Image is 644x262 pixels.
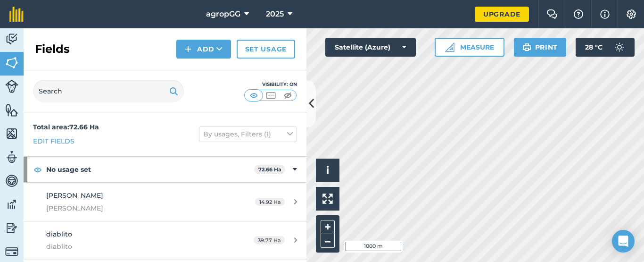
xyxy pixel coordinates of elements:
a: diablitodiablito39.77 Ha [24,221,306,260]
img: svg+xml;base64,PHN2ZyB4bWxucz0iaHR0cDovL3d3dy53My5vcmcvMjAwMC9zdmciIHdpZHRoPSIxOCIgaGVpZ2h0PSIyNC... [33,164,42,175]
button: By usages, Filters (1) [199,127,297,142]
img: svg+xml;base64,PD94bWwgdmVyc2lvbj0iMS4wIiBlbmNvZGluZz0idXRmLTgiPz4KPCEtLSBHZW5lcmF0b3I6IEFkb2JlIE... [5,80,18,93]
img: Ruler icon [445,42,454,52]
img: svg+xml;base64,PHN2ZyB4bWxucz0iaHR0cDovL3d3dy53My5vcmcvMjAwMC9zdmciIHdpZHRoPSI1NiIgaGVpZ2h0PSI2MC... [5,127,18,141]
img: svg+xml;base64,PHN2ZyB4bWxucz0iaHR0cDovL3d3dy53My5vcmcvMjAwMC9zdmciIHdpZHRoPSI1MCIgaGVpZ2h0PSI0MC... [265,91,277,100]
span: 2025 [266,8,284,20]
button: – [321,234,335,248]
span: 39.77 Ha [254,236,285,244]
img: svg+xml;base64,PD94bWwgdmVyc2lvbj0iMS4wIiBlbmNvZGluZz0idXRmLTgiPz4KPCEtLSBHZW5lcmF0b3I6IEFkb2JlIE... [5,174,18,188]
img: svg+xml;base64,PHN2ZyB4bWxucz0iaHR0cDovL3d3dy53My5vcmcvMjAwMC9zdmciIHdpZHRoPSI1NiIgaGVpZ2h0PSI2MC... [5,56,18,70]
img: A cog icon [626,9,637,19]
span: 28 ° C [585,38,603,57]
button: + [321,220,335,234]
img: svg+xml;base64,PHN2ZyB4bWxucz0iaHR0cDovL3d3dy53My5vcmcvMjAwMC9zdmciIHdpZHRoPSIxNCIgaGVpZ2h0PSIyNC... [185,43,191,55]
a: [PERSON_NAME][PERSON_NAME]14.92 Ha [24,183,306,221]
span: i [326,164,329,176]
button: 28 °C [576,38,635,57]
button: Print [514,38,567,57]
div: Open Intercom Messenger [612,230,635,253]
strong: 72.66 Ha [258,166,281,173]
div: No usage set72.66 Ha [24,157,306,182]
img: svg+xml;base64,PD94bWwgdmVyc2lvbj0iMS4wIiBlbmNvZGluZz0idXRmLTgiPz4KPCEtLSBHZW5lcmF0b3I6IEFkb2JlIE... [610,38,629,57]
img: svg+xml;base64,PHN2ZyB4bWxucz0iaHR0cDovL3d3dy53My5vcmcvMjAwMC9zdmciIHdpZHRoPSIxNyIgaGVpZ2h0PSIxNy... [600,8,610,20]
h2: Fields [35,42,70,57]
img: Four arrows, one pointing top left, one top right, one bottom right and the last bottom left [322,194,333,204]
a: Edit fields [33,136,74,146]
img: svg+xml;base64,PD94bWwgdmVyc2lvbj0iMS4wIiBlbmNvZGluZz0idXRmLTgiPz4KPCEtLSBHZW5lcmF0b3I6IEFkb2JlIE... [5,245,18,258]
img: svg+xml;base64,PD94bWwgdmVyc2lvbj0iMS4wIiBlbmNvZGluZz0idXRmLTgiPz4KPCEtLSBHZW5lcmF0b3I6IEFkb2JlIE... [5,150,18,164]
span: [PERSON_NAME] [46,191,103,200]
img: svg+xml;base64,PD94bWwgdmVyc2lvbj0iMS4wIiBlbmNvZGluZz0idXRmLTgiPz4KPCEtLSBHZW5lcmF0b3I6IEFkb2JlIE... [5,221,18,235]
span: 14.92 Ha [255,198,285,206]
img: svg+xml;base64,PHN2ZyB4bWxucz0iaHR0cDovL3d3dy53My5vcmcvMjAwMC9zdmciIHdpZHRoPSI1MCIgaGVpZ2h0PSI0MC... [248,91,260,100]
button: Add [176,40,231,59]
button: Measure [435,38,504,57]
img: svg+xml;base64,PHN2ZyB4bWxucz0iaHR0cDovL3d3dy53My5vcmcvMjAwMC9zdmciIHdpZHRoPSIxOSIgaGVpZ2h0PSIyNC... [522,42,531,53]
img: svg+xml;base64,PHN2ZyB4bWxucz0iaHR0cDovL3d3dy53My5vcmcvMjAwMC9zdmciIHdpZHRoPSI1NiIgaGVpZ2h0PSI2MC... [5,103,18,117]
span: diablito [46,241,223,252]
img: svg+xml;base64,PHN2ZyB4bWxucz0iaHR0cDovL3d3dy53My5vcmcvMjAwMC9zdmciIHdpZHRoPSIxOSIgaGVpZ2h0PSIyNC... [169,85,178,97]
input: Search [33,80,184,102]
div: Visibility: On [244,81,297,88]
img: svg+xml;base64,PD94bWwgdmVyc2lvbj0iMS4wIiBlbmNvZGluZz0idXRmLTgiPz4KPCEtLSBHZW5lcmF0b3I6IEFkb2JlIE... [5,32,18,46]
a: Set usage [237,40,295,59]
strong: Total area : 72.66 Ha [33,123,99,131]
strong: No usage set [46,157,254,182]
img: svg+xml;base64,PD94bWwgdmVyc2lvbj0iMS4wIiBlbmNvZGluZz0idXRmLTgiPz4KPCEtLSBHZW5lcmF0b3I6IEFkb2JlIE... [5,197,18,211]
span: agropGG [206,8,240,20]
button: i [316,159,339,182]
img: svg+xml;base64,PHN2ZyB4bWxucz0iaHR0cDovL3d3dy53My5vcmcvMjAwMC9zdmciIHdpZHRoPSI1MCIgaGVpZ2h0PSI0MC... [282,91,294,100]
img: Two speech bubbles overlapping with the left bubble in the forefront [546,9,558,19]
span: [PERSON_NAME] [46,203,223,213]
a: Upgrade [475,7,529,22]
button: Satellite (Azure) [325,38,416,57]
img: A question mark icon [573,9,584,19]
span: diablito [46,230,72,238]
img: fieldmargin Logo [9,7,24,22]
